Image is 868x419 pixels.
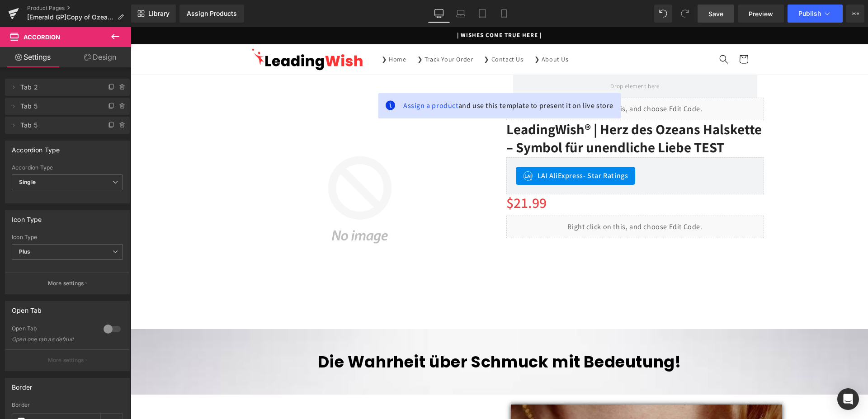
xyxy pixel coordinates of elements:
[353,28,392,36] span: ❯ Contact Us
[404,28,438,36] span: ❯ About Us
[428,5,450,23] a: Desktop
[120,20,233,44] img: Leading Wish
[251,28,276,36] span: ❯ Home
[20,98,96,115] span: Tab 5
[676,5,694,23] button: Redo
[19,248,31,255] b: Plus
[376,93,633,130] a: LeadingWish® | Herz des Ozeans Halskette – Symbol für unendliche Liebe TEST
[12,141,60,154] div: Accordion Type
[12,234,123,240] div: Icon Type
[450,5,472,23] a: Laptop
[583,22,603,42] summary: Search
[846,5,864,23] button: More
[12,336,93,343] div: Open one tab as default
[12,165,123,171] div: Accordion Type
[407,143,498,154] span: LAI AliExpress
[245,23,281,42] a: ❯ Home
[273,73,483,84] span: and use this template to present it on live store
[376,163,417,189] span: $21.99
[453,144,497,153] span: - Star Ratings
[12,211,42,223] div: Icon Type
[738,5,784,23] a: Preview
[67,47,133,67] a: Design
[708,9,723,19] span: Save
[12,325,94,334] div: Open Tab
[287,28,343,36] span: ❯ Track Your Order
[348,23,398,42] a: ❯ Contact Us
[654,5,672,23] button: Undo
[837,388,859,410] div: Open Intercom Messenger
[27,5,131,12] a: Product Pages
[273,74,328,83] span: Assign a product
[104,48,354,297] img: LeadingWish® | Herz des Ozeans Halskette – Symbol für unendliche Liebe TEST
[493,5,515,23] a: Mobile
[48,279,84,287] p: More settings
[788,5,843,23] button: Publish
[281,23,348,42] a: ❯ Track Your Order
[48,356,84,364] p: More settings
[12,301,42,314] div: Open Tab
[5,349,129,371] button: More settings
[749,9,773,19] span: Preview
[27,14,114,21] span: [Emerald GP]Copy of Ozeans || [DATE] ||
[12,402,123,408] div: Border
[148,9,170,18] span: Library
[398,23,443,42] a: ❯ About Us
[187,10,237,17] div: Assign Products
[12,378,32,391] div: Border
[19,179,36,185] b: Single
[24,33,60,41] span: Accordion
[326,4,411,12] span: | WISHES COME TRUE HERE |
[131,5,176,23] a: New Library
[20,79,96,96] span: Tab 2
[798,10,821,17] span: Publish
[472,5,493,23] a: Tablet
[5,273,129,294] button: More settings
[20,117,96,134] span: Tab 5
